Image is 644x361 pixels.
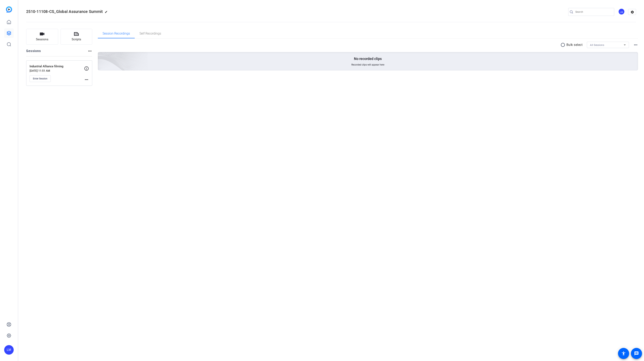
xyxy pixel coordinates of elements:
[36,37,48,42] span: Sessions
[61,29,92,45] button: Scripts
[30,64,84,69] p: Industrial Alliance filming
[621,351,626,356] mat-icon: accessibility
[26,9,103,14] span: 2510-11108-CS_Global Assurance Summit
[618,8,625,15] ngx-avatar: Lalo Moreno
[618,8,625,15] div: LM
[26,29,58,45] button: Sessions
[628,9,636,15] mat-icon: settings
[139,32,161,35] span: Self Recordings
[634,351,639,356] mat-icon: message
[354,56,382,61] p: No recorded clips
[6,6,12,13] img: blue-gradient.svg
[351,63,384,66] span: Recorded clips will appear here
[84,77,89,82] mat-icon: more_horiz
[590,44,604,46] span: All Sessions
[26,49,41,56] h2: Sessions
[560,42,566,47] mat-icon: radio_button_unchecked
[30,75,51,82] button: Enter Session
[53,13,148,99] img: embarkstudio-empty-session.png
[575,10,611,14] input: Search
[105,11,110,15] mat-icon: edit
[33,77,47,80] span: Enter Session
[633,42,638,47] mat-icon: more_horiz
[30,69,84,72] p: [DATE] 11:51 AM
[72,37,81,42] span: Scripts
[87,49,92,53] mat-icon: more_horiz
[103,32,130,35] span: Session Recordings
[566,42,583,47] p: Bulk select
[4,345,14,355] div: LM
